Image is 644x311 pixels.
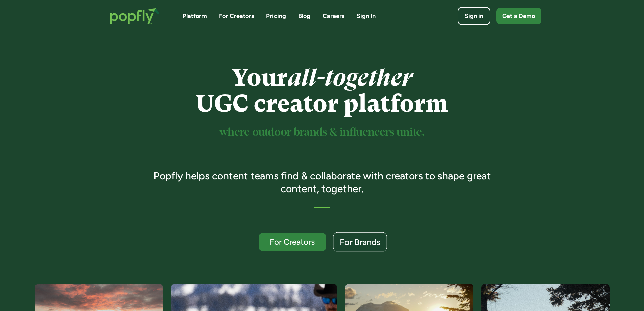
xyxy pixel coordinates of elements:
[259,233,326,251] a: For Creators
[220,127,425,138] sup: where outdoor brands & influencers unite.
[496,8,541,24] a: Get a Demo
[288,64,412,91] em: all-together
[265,238,320,246] div: For Creators
[333,232,387,252] a: For Brands
[340,238,380,247] div: For Brands
[144,65,500,117] h1: Your UGC creator platform
[183,12,207,20] a: Platform
[502,12,535,20] div: Get a Demo
[458,7,490,25] a: Sign in
[464,12,483,20] div: Sign in
[323,12,344,20] a: Careers
[266,12,286,20] a: Pricing
[298,12,310,20] a: Blog
[144,170,500,195] h3: Popfly helps content teams find & collaborate with creators to shape great content, together.
[219,12,254,20] a: For Creators
[103,1,166,31] a: home
[357,12,376,20] a: Sign In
